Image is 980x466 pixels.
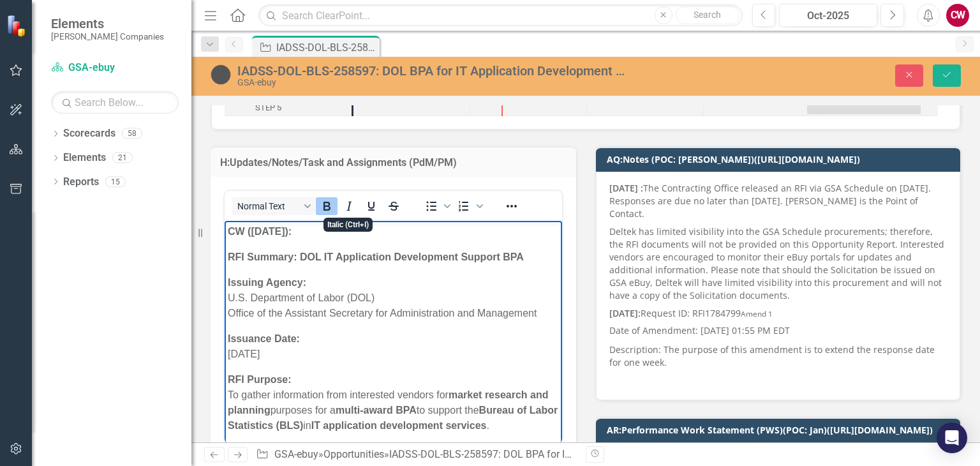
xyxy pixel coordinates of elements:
a: GSA-ebuy [274,448,318,460]
button: Search [676,6,739,24]
div: IADSS-DOL-BLS-258597: DOL BPA for IT Application Development Support Services [237,64,626,78]
div: STEP 5 [225,100,352,116]
button: Reveal or hide additional toolbar items [501,197,523,215]
p: Request ID: RFI1784799 [609,304,947,322]
div: Bullet list [420,197,452,215]
h3: AQ:Notes (POC: [PERSON_NAME])([URL][DOMAIN_NAME]) [607,154,954,164]
div: Task: Start date: 2025-12-28 End date: 2026-01-27 [225,100,352,116]
div: Numbered list [453,197,485,215]
span: Normal Text [237,201,300,211]
h6: Date of Amendment: [DATE] 01:55 PM EDT [609,326,947,335]
a: Reports [63,175,99,190]
button: Block Normal Text [232,197,315,215]
div: » » [256,447,576,462]
p: Deltek has limited visibility into the GSA Schedule procurements; therefore, the RFI documents wi... [609,223,947,304]
span: Search [694,10,721,20]
strong: [DATE]: [609,307,641,319]
strong: [DATE] : [609,182,643,194]
input: Search ClearPoint... [258,4,742,27]
h3: H:Updates/Notes/Task and Assignments (PdM/PM) [220,157,567,169]
span: Elements [51,16,164,31]
small: Amend 1 [741,308,773,319]
button: Bold [316,197,338,215]
img: Tracked [211,64,231,85]
button: Strikethrough [383,197,405,215]
button: CW [946,4,969,27]
p: The Contracting Office released an RFI via GSA Schedule on [DATE]. Responses are due no later tha... [609,182,947,223]
input: Search Below... [51,91,179,114]
div: IADSS-DOL-BLS-258597: DOL BPA for IT Application Development Support Services [276,40,376,56]
button: Italic [338,197,360,215]
small: [PERSON_NAME] Companies [51,31,164,41]
div: 15 [105,176,126,187]
img: ClearPoint Strategy [6,14,29,36]
a: Scorecards [63,126,115,141]
div: IADSS-DOL-BLS-258597: DOL BPA for IT Application Development Support Services [389,448,765,460]
div: 58 [122,128,142,139]
h3: AR:Performance Work Statement (PWS)(POC: Jan)([URL][DOMAIN_NAME]) [607,425,954,435]
button: Underline [360,197,382,215]
div: GSA-ebuy [237,78,626,87]
a: Opportunities [323,448,384,460]
div: Oct-2025 [783,8,873,24]
p: Description: The purpose of this amendment is to extend the response date for one week. [609,341,947,372]
div: 21 [112,153,133,163]
div: Open Intercom Messenger [937,423,967,453]
a: GSA-ebuy [51,61,179,75]
button: Oct-2025 [779,4,877,27]
div: STEP 5 [255,100,281,116]
div: Task: Start date: 2025-12-28 End date: 2026-01-27 [807,101,921,114]
a: Elements [63,151,106,165]
iframe: Rich Text Area [225,221,562,444]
